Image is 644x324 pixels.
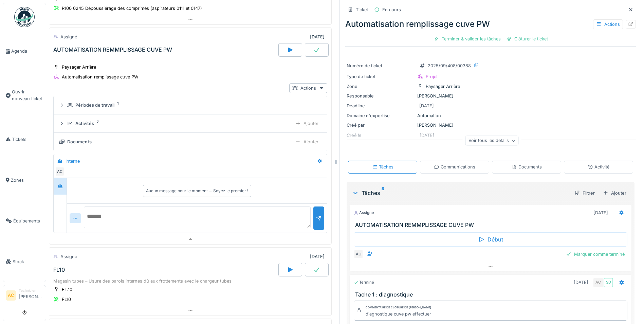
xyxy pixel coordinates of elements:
div: SD [604,278,613,287]
div: [DATE] [593,210,608,216]
div: Commentaire de clôture de [PERSON_NAME] [366,305,431,310]
div: Ajouter [292,119,321,128]
div: Documents [67,139,92,145]
div: Type de ticket [347,73,415,80]
div: Paysager Arrière [426,83,460,90]
div: [DATE] [574,279,588,286]
summary: Activités7Ajouter [56,117,324,130]
div: Automatisation remplissage cuve PW [345,18,636,30]
div: Automation [347,112,634,119]
summary: Périodes de travail1 [56,99,324,111]
div: [DATE] [419,103,434,109]
div: Activités [75,120,94,127]
div: Paysager Arrière [62,64,96,70]
span: Zones [11,177,43,183]
div: Actions [289,83,327,93]
h3: AUTOMATISATION REMMPLISSAGE CUVE PW [355,222,629,228]
div: diagnostique cuve pw effectuer [366,311,431,317]
div: Ticket [356,6,368,13]
div: Activité [588,164,609,170]
span: Ouvrir nouveau ticket [12,89,43,102]
span: Stock [13,258,43,265]
div: Assigné [60,34,77,40]
div: AUTOMATISATION REMMPLISSAGE CUVE PW [53,47,172,53]
div: R100 0245 Dépoussiérage des comprimés (aspirateurs 0111 et 0147) [62,5,202,12]
summary: DocumentsAjouter [56,136,324,148]
a: Équipements [3,200,46,241]
div: Automatisation remplissage cuve PW [62,74,139,80]
div: AC [593,278,603,287]
a: AC Technicien[PERSON_NAME] [6,288,43,304]
div: Aucun message pour le moment … Soyez le premier ! [146,188,248,194]
div: FL10 [53,267,65,273]
div: [PERSON_NAME] [347,122,634,128]
div: Magasin tubes – Usure des parois internes dû aux frottements avec le chargeur tubes [53,278,327,284]
div: Début [354,232,627,247]
a: Stock [3,241,46,282]
div: Actions [593,19,623,29]
img: Badge_color-CXgf-gQk.svg [14,7,35,27]
div: Voir tous les détails [465,136,519,146]
div: Projet [426,73,438,80]
div: Interne [66,158,80,164]
span: Tickets [12,136,43,143]
div: Créé par [347,122,415,128]
div: Responsable [347,93,415,99]
span: Équipements [13,218,43,224]
div: Périodes de travail [75,102,114,108]
div: Assigné [354,210,374,216]
div: Technicien [19,288,43,293]
a: Agenda [3,31,46,72]
div: Terminé [354,280,374,285]
div: Filtrer [572,188,597,198]
li: AC [6,290,16,301]
div: FL.10 [62,286,72,293]
li: [PERSON_NAME] [19,288,43,303]
div: Documents [512,164,542,170]
sup: 5 [382,189,384,197]
div: Domaine d'expertise [347,112,415,119]
div: FL10 [62,296,71,303]
a: Ouvrir nouveau ticket [3,72,46,119]
div: Assigné [60,253,77,260]
div: AC [55,167,65,176]
h3: Tache 1 : diagnostique [355,291,629,298]
div: [PERSON_NAME] [347,93,634,99]
span: Agenda [11,48,43,54]
div: Ajouter [600,188,629,198]
div: Deadline [347,103,415,109]
a: Tickets [3,119,46,160]
div: AC [354,249,363,259]
a: Zones [3,160,46,200]
div: Terminer & valider les tâches [431,34,503,43]
div: Communications [434,164,475,170]
div: Zone [347,83,415,90]
div: [DATE] [310,34,325,40]
div: Tâches [372,164,393,170]
div: Numéro de ticket [347,62,415,69]
div: Clôturer le ticket [503,34,551,43]
div: [DATE] [310,253,325,260]
div: En cours [382,6,401,13]
div: 2025/09/408/00388 [428,62,471,69]
div: Ajouter [292,137,321,147]
div: Tâches [352,189,569,197]
div: Marquer comme terminé [563,250,627,259]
